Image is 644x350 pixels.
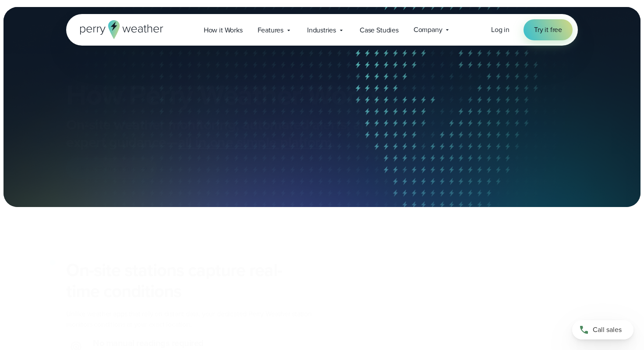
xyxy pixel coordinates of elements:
[572,320,633,339] a: Call sales
[534,25,562,35] span: Try it free
[204,25,243,36] span: How it Works
[258,25,283,36] span: Features
[491,25,510,35] a: Log in
[414,25,442,35] span: Company
[196,21,250,39] a: How it Works
[360,25,399,36] span: Case Studies
[524,19,573,40] a: Try it free
[307,25,336,36] span: Industries
[593,325,622,335] span: Call sales
[491,25,510,35] span: Log in
[352,21,406,39] a: Case Studies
